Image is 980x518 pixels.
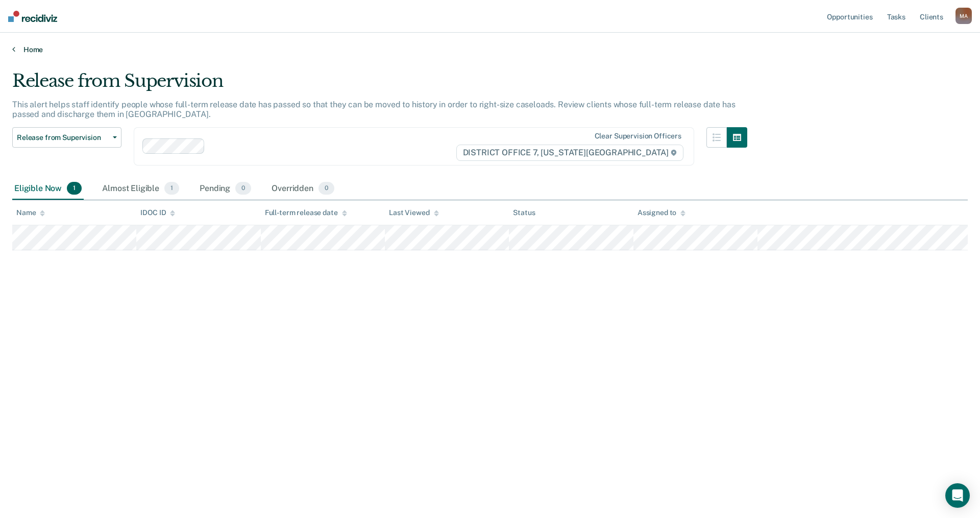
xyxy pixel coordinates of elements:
[100,178,181,200] div: Almost Eligible1
[318,182,334,195] span: 0
[955,8,972,24] button: MA
[12,45,968,54] a: Home
[17,133,109,142] span: Release from Supervision
[456,145,683,161] span: DISTRICT OFFICE 7, [US_STATE][GEOGRAPHIC_DATA]
[12,178,84,200] div: Eligible Now1
[945,483,970,508] div: Open Intercom Messenger
[595,132,681,140] div: Clear supervision officers
[12,100,735,119] p: This alert helps staff identify people whose full-term release date has passed so that they can b...
[955,8,972,24] div: M A
[265,208,347,217] div: Full-term release date
[269,178,336,200] div: Overridden0
[12,127,121,148] button: Release from Supervision
[16,208,45,217] div: Name
[164,182,179,195] span: 1
[235,182,251,195] span: 0
[140,208,175,217] div: IDOC ID
[513,208,535,217] div: Status
[638,208,685,217] div: Assigned to
[389,208,438,217] div: Last Viewed
[67,182,82,195] span: 1
[198,178,253,200] div: Pending0
[8,11,57,22] img: Recidiviz
[12,70,747,100] div: Release from Supervision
